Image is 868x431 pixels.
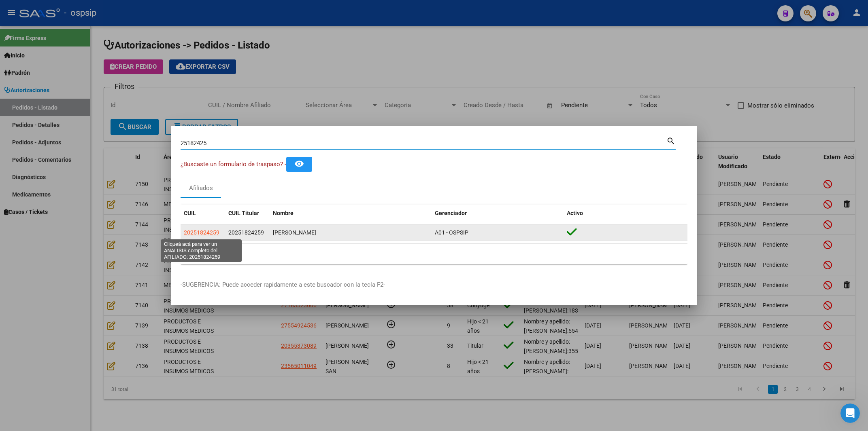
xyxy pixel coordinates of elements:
div: Afiliados [189,184,213,193]
mat-icon: search [666,135,676,145]
span: ¿Buscaste un formulario de traspaso? - [181,161,286,168]
datatable-header-cell: Gerenciador [432,205,564,222]
span: 20251824259 [228,229,264,236]
div: 1 total [181,244,687,264]
iframe: Intercom live chat [840,404,860,423]
span: Gerenciador [435,210,467,216]
span: CUIL [184,210,196,216]
mat-icon: remove_red_eye [294,159,304,169]
span: 20251824259 [184,229,219,236]
p: -SUGERENCIA: Puede acceder rapidamente a este buscador con la tecla F2- [181,280,687,289]
span: CUIL Titular [228,210,259,216]
datatable-header-cell: CUIL [181,205,225,222]
div: [PERSON_NAME] [273,228,428,237]
datatable-header-cell: Activo [564,205,687,222]
span: Activo [567,210,583,216]
span: A01 - OSPSIP [435,229,468,236]
datatable-header-cell: Nombre [270,205,432,222]
span: Nombre [273,210,294,216]
datatable-header-cell: CUIL Titular [225,205,270,222]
